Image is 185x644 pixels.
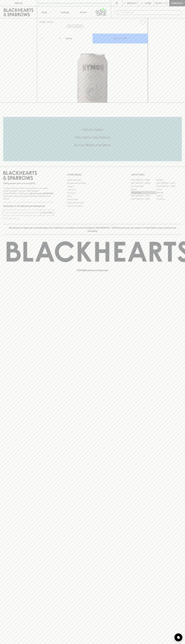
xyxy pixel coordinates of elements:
p: Stores [80,11,87,14]
p: Bottle [66,37,72,40]
p: It is against the law to sell or supply alcohol to, or to obtain alcohol on behalf of a person un... [3,187,54,200]
a: Prahran [156,194,182,197]
a: Bottle Drop FAQ's [67,178,118,182]
h5: Click & Collect [3,127,182,132]
h5: Uber Same-Day Delivery [3,135,182,140]
p: Checkout [171,2,183,5]
input: e.g. jane@blackheartsandsparrows.com.au [5,211,40,215]
a: Geelong [156,191,182,194]
a: Gift Cards [67,191,118,195]
a: [GEOGRAPHIC_DATA] [131,194,156,197]
a: [GEOGRAPHIC_DATA] [131,182,156,185]
button: Add to wishlist [139,19,147,26]
div: Bottle [65,36,92,41]
p: OTHER AREAS [67,173,118,176]
img: 35407.png [37,27,148,103]
a: [GEOGRAPHIC_DATA] [156,185,182,188]
div: Call to action block [3,117,182,161]
a: HOME [39,21,45,23]
a: Braddon [156,178,182,182]
button: ADD TO CART [93,34,148,43]
a: [GEOGRAPHIC_DATA] [131,197,156,201]
button: SUBSCRIBE [41,210,54,216]
p: Sibling owned and run since [DATE] [3,182,54,185]
p: OUR STORES [131,173,182,176]
a: Privacy Policy [67,198,118,201]
a: [GEOGRAPHIC_DATA] [156,182,182,185]
p: Tastings [61,11,69,14]
p: 0 [166,2,167,4]
p: FIND US [14,2,23,5]
p: $0.00 [155,2,162,5]
a: Shipping Information [67,201,118,204]
p: Subscribe to The Blackhearts Newsletter [3,204,54,208]
img: bubble-icon [177,636,180,639]
p: Login [145,2,151,5]
p: ADD TO CART [113,37,127,40]
p: Blackhearts & Sparrows acknowledges the traditional Custodians of land throughout [GEOGRAPHIC_DAT... [5,226,180,233]
a: Business & Bulk Gifting [67,182,118,185]
a: FAQ's [67,195,118,198]
input: Try "Pinot noir" [121,10,180,15]
a: SHOP [47,21,53,23]
a: Thornbury [156,197,182,201]
a: Fitzroy [156,188,182,191]
button: Add to wishlist [67,25,84,28]
a: [GEOGRAPHIC_DATA] [131,178,156,182]
p: We will never spam you [3,217,54,220]
strong: Liquor License #32064953 [29,192,53,195]
p: SUBSCRIBE [42,211,53,214]
p: Shop [42,11,47,14]
h5: Across Melbourne Metro [3,143,182,147]
a: Tastings [56,6,74,18]
p: Wishlist [127,2,137,5]
a: Brunswick West [131,185,156,188]
a: Stores [74,6,93,18]
a: Terms & Conditions [67,204,118,208]
a: Elwood [131,188,156,191]
a: Fitzroy North [131,191,156,194]
a: Contact Us [67,188,118,191]
a: Careers [67,185,118,188]
button: Shop [37,6,56,18]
